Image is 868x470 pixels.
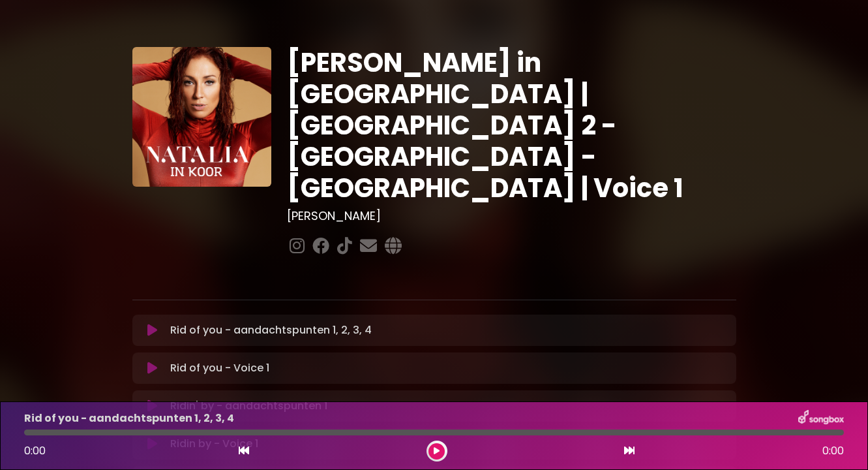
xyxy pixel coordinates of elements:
[822,443,844,459] span: 0:00
[24,411,234,426] p: Rid of you - aandachtspunten 1, 2, 3, 4
[287,47,736,204] h1: [PERSON_NAME] in [GEOGRAPHIC_DATA] | [GEOGRAPHIC_DATA] 2 - [GEOGRAPHIC_DATA] - [GEOGRAPHIC_DATA] ...
[170,398,327,414] p: Ridin' by - aandachtspunten 1
[170,322,372,338] p: Rid of you - aandachtspunten 1, 2, 3, 4
[287,209,736,223] h3: [PERSON_NAME]
[132,47,272,187] img: YTVS25JmS9CLUqXqkEhs
[798,410,844,427] img: songbox-logo-white.png
[24,443,46,458] span: 0:00
[170,360,269,376] p: Rid of you - Voice 1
